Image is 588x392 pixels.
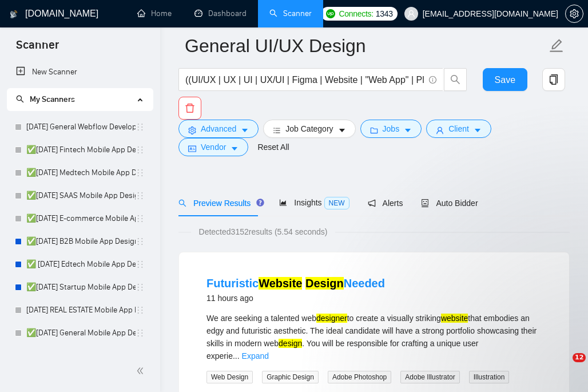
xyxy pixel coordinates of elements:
span: user [436,126,444,134]
div: We are seeking a talented web to create a visually striking that embodies an edgy and futuristic ... [206,312,542,362]
span: Adobe Illustrator [400,371,459,383]
a: ✅[DATE] General Mobile App Design [26,322,136,345]
button: barsJob Categorycaret-down [263,120,355,138]
span: Auto Bidder [421,199,478,208]
input: Search Freelance Jobs... [185,73,424,87]
span: Advanced [201,122,236,135]
span: Scanner [7,37,68,61]
li: ✅7/17/25 General Mobile App Design [7,322,153,345]
a: homeHome [137,9,172,18]
mark: Website [259,277,302,290]
span: Jobs [383,122,400,135]
li: MedTech UI/UX Design [7,345,153,367]
a: ✅[DATE] Medtech Mobile App Design [26,161,136,184]
a: New Scanner [16,61,144,84]
span: Alerts [368,199,403,208]
span: Save [495,73,515,87]
button: Save [483,68,527,91]
span: holder [136,168,145,177]
a: [DATE] General Webflow Development [26,116,136,138]
span: notification [368,199,376,207]
li: ✅7/17/25 SAAS Mobile App Design [7,184,153,207]
a: [DATE] REAL ESTATE Mobile App Design [26,299,136,322]
span: holder [136,306,145,315]
span: Graphic Design [262,371,319,383]
span: ... [233,351,240,361]
mark: designer [316,314,347,323]
a: setting [565,9,583,18]
li: ✅7/17/25 E-commerce Mobile App Design [7,207,153,230]
a: searchScanner [269,9,312,18]
li: ✅7/17/25 B2B Mobile App Design [7,230,153,253]
span: Web Design [206,371,253,383]
span: delete [179,103,201,113]
span: area-chart [279,199,287,207]
mark: design [279,339,302,348]
span: My Scanners [30,94,75,104]
span: Vendor [201,141,226,153]
span: Client [448,122,469,135]
span: search [178,199,186,207]
button: delete [178,97,201,120]
span: caret-down [231,144,239,153]
a: dashboardDashboard [194,9,247,18]
span: folder [370,126,378,134]
a: ✅[DATE] Startup Mobile App Design [26,276,136,299]
span: holder [136,237,145,246]
a: Expand [242,351,269,361]
a: ✅[DATE] Fintech Mobile App Design [26,138,136,161]
span: 12 [573,353,586,362]
span: edit [549,38,564,53]
span: caret-down [338,126,346,134]
a: FuturisticWebsite DesignNeeded [206,277,385,290]
li: ✅7/17/25 Startup Mobile App Design [7,276,153,299]
div: Tooltip anchor [255,197,265,208]
span: holder [136,122,145,132]
span: Connects: [339,7,373,20]
span: idcard [188,144,196,153]
span: holder [136,260,145,269]
span: bars [273,126,281,134]
img: logo [10,5,18,23]
button: setting [565,5,583,23]
span: robot [421,199,429,207]
span: search [444,74,466,85]
span: caret-down [474,126,482,134]
span: NEW [324,197,349,209]
iframe: Intercom live chat [549,353,577,381]
a: Reset All [257,141,289,153]
button: folderJobscaret-down [360,120,422,138]
a: ✅[DATE] E-commerce Mobile App Design [26,207,136,230]
span: setting [188,126,196,134]
a: ✅[DATE] SAAS Mobile App Design [26,184,136,207]
button: search [444,68,467,91]
button: settingAdvancedcaret-down [178,120,259,138]
span: Preview Results [178,199,261,208]
button: idcardVendorcaret-down [178,138,248,156]
span: setting [566,9,583,18]
span: Illustration [469,371,510,383]
span: Adobe Photoshop [328,371,391,383]
span: copy [543,74,565,85]
img: upwork-logo.png [326,9,335,18]
a: ✅[DATE] B2B Mobile App Design [26,230,136,253]
span: Job Category [285,122,333,135]
span: holder [136,214,145,223]
span: info-circle [429,76,436,84]
span: holder [136,328,145,338]
span: 1343 [376,7,393,20]
mark: Design [305,277,344,290]
li: 7/17/25 General Webflow Development [7,116,153,138]
li: ✅7/17/25 Medtech Mobile App Design [7,161,153,184]
span: Detected 3152 results (5.54 seconds) [191,225,336,238]
input: Scanner name... [185,31,547,60]
a: ✅ [DATE] Edtech Mobile App Design [26,253,136,276]
span: holder [136,191,145,200]
span: caret-down [241,126,249,134]
span: search [16,95,24,103]
span: double-left [136,365,148,377]
div: 11 hours ago [206,291,385,305]
li: ✅7/17/25 Fintech Mobile App Design [7,138,153,161]
button: copy [542,68,565,91]
span: holder [136,145,145,155]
